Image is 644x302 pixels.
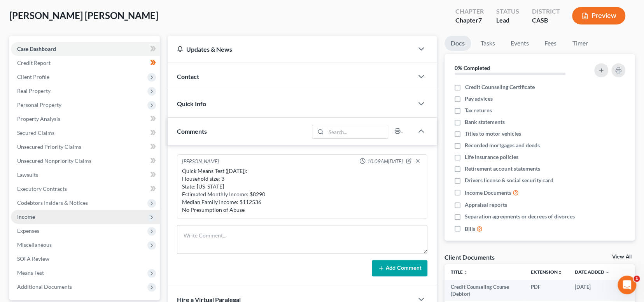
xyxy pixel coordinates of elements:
[531,269,562,275] a: Extensionunfold_more
[11,56,160,70] a: Credit Report
[532,7,560,16] div: District
[612,254,632,260] a: View All
[465,83,534,91] span: Credit Counseling Certificate
[17,185,67,192] span: Executory Contracts
[17,115,60,122] span: Property Analysis
[11,42,160,56] a: Case Dashboard
[11,168,160,182] a: Lawsuits
[569,280,616,301] td: [DATE]
[465,176,553,184] span: Drivers license & social security card
[11,182,160,196] a: Executory Contracts
[575,269,610,275] a: Date Added expand_more
[478,16,482,24] span: 7
[182,158,219,166] div: [PERSON_NAME]
[504,36,535,51] a: Events
[455,65,490,71] strong: 0% Completed
[11,252,160,266] a: SOFA Review
[465,106,492,114] span: Tax returns
[177,73,199,80] span: Contact
[17,213,35,220] span: Income
[558,270,562,275] i: unfold_more
[463,270,467,275] i: unfold_more
[538,36,563,51] a: Fees
[605,270,610,275] i: expand_more
[11,154,160,168] a: Unsecured Nonpriority Claims
[465,189,511,197] span: Income Documents
[17,129,54,136] span: Secured Claims
[465,165,540,173] span: Retirement account statements
[465,153,518,161] span: Life insurance policies
[566,36,594,51] a: Timer
[17,157,91,164] span: Unsecured Nonpriority Claims
[11,126,160,140] a: Secured Claims
[372,260,427,276] button: Add Comment
[618,276,636,294] iframe: Intercom live chat
[17,59,51,66] span: Credit Report
[465,130,521,138] span: Titles to motor vehicles
[455,7,484,16] div: Chapter
[444,253,494,261] div: Client Documents
[465,225,475,233] span: Bills
[465,213,575,220] span: Separation agreements or decrees of divorces
[444,36,471,51] a: Docs
[17,269,44,276] span: Means Test
[17,199,88,206] span: Codebtors Insiders & Notices
[451,269,467,275] a: Titleunfold_more
[465,95,493,103] span: Pay advices
[496,7,519,16] div: Status
[11,140,160,154] a: Unsecured Priority Claims
[182,167,422,214] div: Quick Means Test ([DATE]): Household size: 3 State: [US_STATE] Estimated Monthly Income: $8290 Me...
[455,16,484,25] div: Chapter
[465,141,540,149] span: Recorded mortgages and deeds
[17,171,38,178] span: Lawsuits
[474,36,501,51] a: Tasks
[177,100,206,107] span: Quick Info
[17,143,81,150] span: Unsecured Priority Claims
[572,7,625,24] button: Preview
[17,45,56,52] span: Case Dashboard
[177,45,404,53] div: Updates & News
[17,87,51,94] span: Real Property
[496,16,519,25] div: Lead
[633,276,640,282] span: 1
[525,280,569,301] td: PDF
[17,101,61,108] span: Personal Property
[444,280,525,301] td: Credit Counseling Course (Debtor)
[17,73,49,80] span: Client Profile
[17,241,52,248] span: Miscellaneous
[11,112,160,126] a: Property Analysis
[367,158,403,165] span: 10:09AM[DATE]
[326,125,388,138] input: Search...
[17,283,72,290] span: Additional Documents
[177,127,207,135] span: Comments
[532,16,560,25] div: CASB
[17,255,49,262] span: SOFA Review
[465,118,505,126] span: Bank statements
[465,201,507,209] span: Appraisal reports
[9,10,158,21] span: [PERSON_NAME] [PERSON_NAME]
[17,227,39,234] span: Expenses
